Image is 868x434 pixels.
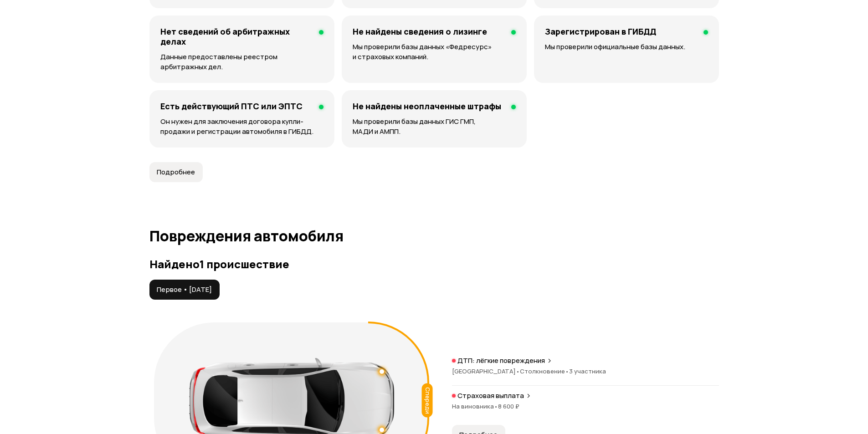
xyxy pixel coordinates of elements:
[565,367,569,375] span: •
[494,402,498,410] span: •
[545,26,656,36] h4: Зарегистрирован в ГИБДД
[353,117,516,137] p: Мы проверили базы данных ГИС ГМП, МАДИ и АМПП.
[569,367,606,375] span: 3 участника
[353,101,501,111] h4: Не найдены неоплаченные штрафы
[353,26,487,36] h4: Не найдены сведения о лизинге
[157,168,195,177] span: Подробнее
[160,101,303,111] h4: Есть действующий ПТС или ЭПТС
[353,42,516,62] p: Мы проверили базы данных «Федресурс» и страховых компаний.
[160,52,324,72] p: Данные предоставлены реестром арбитражных дел.
[457,356,545,365] p: ДТП: лёгкие повреждения
[149,228,719,244] h1: Повреждения автомобиля
[149,162,203,182] button: Подробнее
[516,367,520,375] span: •
[149,280,220,300] button: Первое • [DATE]
[421,383,432,418] div: Спереди
[160,26,312,46] h4: Нет сведений об арбитражных делах
[498,402,519,410] span: 8 600 ₽
[452,367,520,375] span: [GEOGRAPHIC_DATA]
[149,258,719,271] h3: Найдено 1 происшествие
[452,402,498,410] span: На виновника
[520,367,569,375] span: Столкновение
[160,117,324,137] p: Он нужен для заключения договора купли-продажи и регистрации автомобиля в ГИБДД.
[457,391,524,400] p: Страховая выплата
[545,42,708,52] p: Мы проверили официальные базы данных.
[157,285,212,294] span: Первое • [DATE]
